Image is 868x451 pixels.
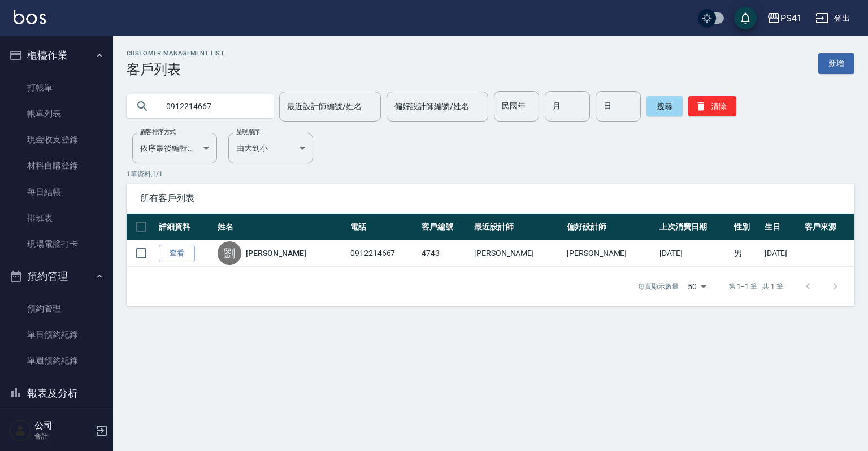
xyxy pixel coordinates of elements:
[5,41,108,70] button: 櫃檯作業
[156,214,215,240] th: 詳細資料
[811,8,854,29] button: 登出
[5,127,108,153] a: 現金收支登錄
[5,322,108,348] a: 單日預約紀錄
[688,96,736,116] button: 清除
[564,214,657,240] th: 偏好設計師
[471,214,564,240] th: 最近設計師
[228,133,313,163] div: 由大到小
[127,62,224,77] h3: 客戶列表
[9,419,32,442] img: Person
[762,240,802,267] td: [DATE]
[215,214,348,240] th: 姓名
[132,133,217,163] div: 依序最後編輯時間
[34,420,92,431] h5: 公司
[5,205,108,231] a: 排班表
[140,193,841,204] span: 所有客戶列表
[734,7,757,29] button: save
[5,407,108,437] button: 客戶管理
[236,128,260,136] label: 呈現順序
[638,281,679,292] p: 每頁顯示數量
[5,262,108,291] button: 預約管理
[127,50,224,57] h2: Customer Management List
[5,348,108,374] a: 單週預約紀錄
[127,169,854,179] p: 1 筆資料, 1 / 1
[5,179,108,205] a: 每日結帳
[218,241,241,265] div: 劉
[5,75,108,101] a: 打帳單
[657,240,731,267] td: [DATE]
[728,281,783,292] p: 第 1–1 筆 共 1 筆
[419,240,471,267] td: 4743
[159,245,195,262] a: 查看
[5,231,108,257] a: 現場電腦打卡
[5,296,108,322] a: 預約管理
[246,248,306,259] a: [PERSON_NAME]
[802,214,854,240] th: 客戶來源
[348,214,419,240] th: 電話
[348,240,419,267] td: 0912214667
[683,271,710,302] div: 50
[5,379,108,408] button: 報表及分析
[780,11,802,25] div: PS41
[731,240,761,267] td: 男
[471,240,564,267] td: [PERSON_NAME]
[657,214,731,240] th: 上次消費日期
[731,214,761,240] th: 性別
[419,214,471,240] th: 客戶編號
[5,101,108,127] a: 帳單列表
[5,153,108,179] a: 材料自購登錄
[34,431,92,441] p: 會計
[762,214,802,240] th: 生日
[140,128,176,136] label: 顧客排序方式
[158,91,264,122] input: 搜尋關鍵字
[646,96,683,116] button: 搜尋
[14,10,46,24] img: Logo
[564,240,657,267] td: [PERSON_NAME]
[762,7,806,30] button: PS41
[818,53,854,74] a: 新增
